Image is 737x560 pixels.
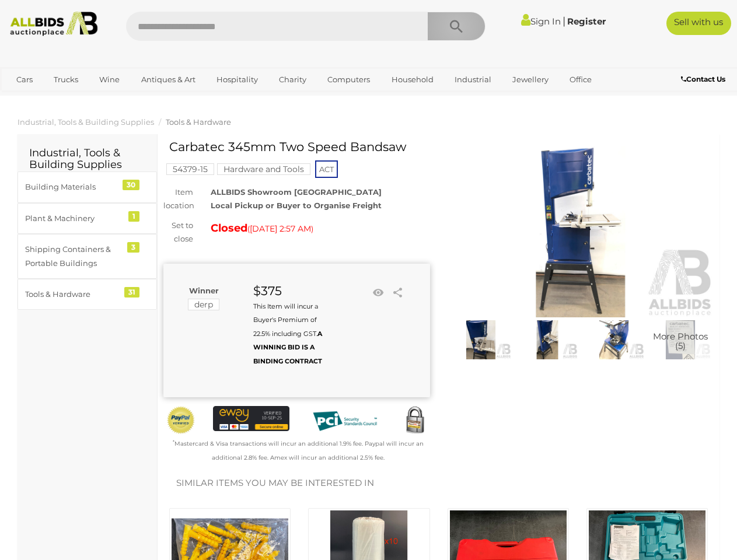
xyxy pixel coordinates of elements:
[166,117,231,127] a: Tools & Hardware
[92,70,127,89] a: Wine
[211,201,382,210] strong: Local Pickup or Buyer to Organise Freight
[155,219,202,246] div: Set to close
[173,440,424,461] small: Mastercard & Visa transactions will incur an additional 1.9% fee. Paypal will incur an additional...
[650,320,711,359] a: More Photos(5)
[123,180,139,190] div: 30
[447,70,499,89] a: Industrial
[217,164,310,174] a: Hardware and Tools
[584,320,644,359] img: Carbatec 345mm Two Speed Bandsaw
[505,70,556,89] a: Jewellery
[128,211,139,222] div: 1
[315,160,338,178] span: ACT
[18,117,154,127] a: Industrial, Tools & Building Supplies
[209,70,266,89] a: Hospitality
[25,212,121,225] div: Plant & Machinery
[9,70,40,89] a: Cars
[517,320,578,359] img: Carbatec 345mm Two Speed Bandsaw
[54,89,152,108] a: [GEOGRAPHIC_DATA]
[18,234,157,279] a: Shipping Containers & Portable Buildings 3
[250,223,311,234] span: [DATE] 2:57 AM
[562,70,599,89] a: Office
[25,243,121,270] div: Shipping Containers & Portable Buildings
[650,320,711,359] img: Carbatec 345mm Two Speed Bandsaw
[5,12,103,36] img: Allbids.com.au
[166,406,195,435] img: Official PayPal Seal
[448,146,714,317] img: Carbatec 345mm Two Speed Bandsaw
[189,286,219,295] b: Winner
[253,283,282,298] strong: $375
[247,224,313,233] span: ( )
[155,185,202,213] div: Item location
[427,12,485,41] button: Search
[211,187,382,197] strong: ALLBIDS Showroom [GEOGRAPHIC_DATA]
[46,70,86,89] a: Trucks
[25,180,121,194] div: Building Materials
[400,406,429,435] img: Secured by Rapid SSL
[320,70,378,89] a: Computers
[176,478,701,488] h2: Similar items you may be interested in
[25,288,121,301] div: Tools & Hardware
[18,171,157,202] a: Building Materials 30
[211,222,247,235] strong: Closed
[29,148,145,171] h2: Industrial, Tools & Building Supplies
[653,331,708,351] span: More Photos (5)
[450,320,511,359] img: Carbatec 345mm Two Speed Bandsaw
[271,70,314,89] a: Charity
[217,163,310,175] mark: Hardware and Tools
[253,302,322,365] small: This Item will incur a Buyer's Premium of 22.5% including GST.
[124,287,139,297] div: 31
[169,140,427,153] h1: Carbatec 345mm Two Speed Bandsaw
[213,406,289,431] img: eWAY Payment Gateway
[681,75,725,83] b: Contact Us
[134,70,203,89] a: Antiques & Art
[384,70,441,89] a: Household
[127,242,139,253] div: 3
[681,73,728,86] a: Contact Us
[563,15,565,27] span: |
[188,299,219,310] mark: derp
[18,279,157,310] a: Tools & Hardware 31
[166,163,214,175] mark: 54379-15
[307,406,383,436] img: PCI DSS compliant
[567,16,606,27] a: Register
[166,164,214,174] a: 54379-15
[666,12,731,35] a: Sell with us
[369,284,387,302] li: Watch this item
[253,330,322,365] b: A WINNING BID IS A BINDING CONTRACT
[521,16,561,27] a: Sign In
[9,89,48,108] a: Sports
[18,203,157,234] a: Plant & Machinery 1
